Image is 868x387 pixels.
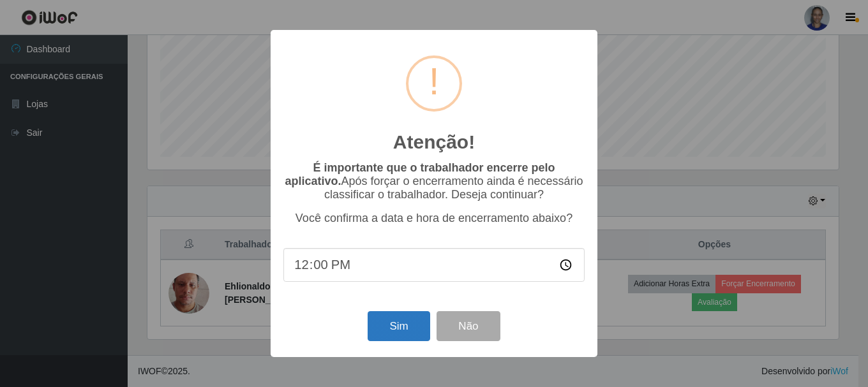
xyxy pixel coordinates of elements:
p: Após forçar o encerramento ainda é necessário classificar o trabalhador. Deseja continuar? [283,161,585,201]
button: Sim [368,311,430,341]
p: Você confirma a data e hora de encerramento abaixo? [283,212,585,225]
button: Não [437,311,500,341]
h2: Atenção! [393,131,475,154]
b: É importante que o trabalhador encerre pelo aplicativo. [285,161,555,187]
